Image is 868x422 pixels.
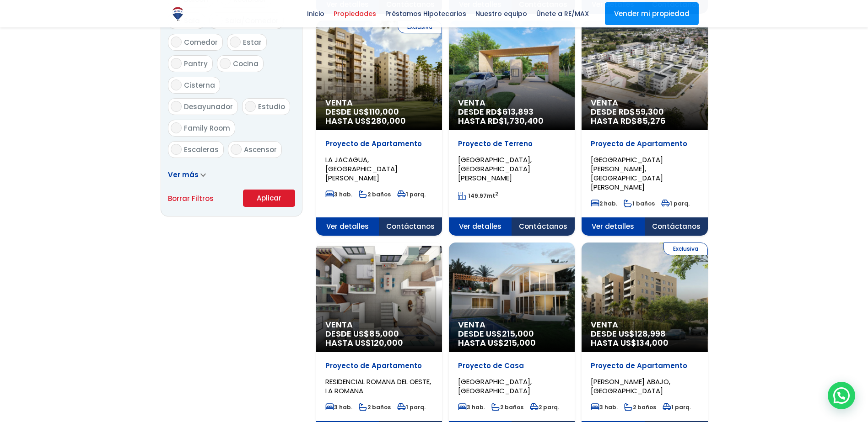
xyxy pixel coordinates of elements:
span: Contáctanos [512,217,575,236]
input: Family Room [171,122,182,133]
span: RESIDENCIAL ROMANA DEL OESTE, LA ROMANA [325,377,431,396]
span: Nuestro equipo [471,7,532,21]
span: [GEOGRAPHIC_DATA][PERSON_NAME], [GEOGRAPHIC_DATA][PERSON_NAME] [591,155,663,192]
p: Proyecto de Apartamento [325,139,433,148]
span: 1 parq. [397,190,426,198]
span: 215,000 [502,328,534,339]
span: 59,300 [635,106,664,117]
input: Comedor [171,37,182,47]
span: Venta [325,320,433,329]
input: Cisterna [171,79,182,90]
span: Estudio [258,102,285,111]
span: 3 hab. [458,403,485,411]
span: Contáctanos [645,217,708,236]
span: 149.97 [468,192,487,200]
span: HASTA RD$ [591,116,698,126]
span: 2 baños [491,403,523,411]
span: HASTA US$ [591,338,698,348]
span: [PERSON_NAME] ABAJO, [GEOGRAPHIC_DATA] [591,377,670,396]
p: Proyecto de Apartamento [591,139,698,148]
span: Contáctanos [379,217,442,236]
span: DESDE US$ [325,329,433,348]
span: 613,893 [502,106,534,117]
span: DESDE RD$ [458,107,566,126]
p: Proyecto de Terreno [458,139,566,148]
span: Ver detalles [449,217,512,236]
input: Desayunador [171,101,182,112]
span: 2 hab. [591,200,617,207]
span: HASTA RD$ [458,116,566,126]
span: DESDE US$ [325,107,433,126]
span: Venta [458,320,566,329]
span: 85,000 [369,328,399,339]
span: Pantry [184,59,208,69]
span: Venta [591,320,698,329]
span: Ver detalles [316,217,379,236]
span: [GEOGRAPHIC_DATA], [GEOGRAPHIC_DATA][PERSON_NAME] [458,155,532,183]
span: Ver más [168,170,199,179]
span: 2 baños [359,190,391,198]
a: Ver más [168,170,206,179]
span: 2 baños [624,403,656,411]
span: 85,276 [637,115,666,127]
span: Venta [591,98,698,107]
span: 1 baños [624,200,655,207]
a: Venta DESDE RD$59,300 HASTA RD$85,276 Proyecto de Apartamento [GEOGRAPHIC_DATA][PERSON_NAME], [GE... [582,21,707,236]
span: 128,998 [635,328,666,339]
span: Ver detalles [582,217,645,236]
span: 3 hab. [325,190,352,198]
input: Estudio [245,101,256,112]
input: Cocina [220,58,231,69]
span: 120,000 [371,337,403,348]
span: Comedor [184,37,218,47]
button: Aplicar [243,190,295,207]
a: Borrar Filtros [168,193,214,204]
p: Proyecto de Casa [458,361,566,370]
span: 110,000 [369,106,399,117]
span: Únete a RE/MAX [532,7,593,21]
input: Escaleras [171,144,182,155]
span: 280,000 [371,115,406,127]
span: [GEOGRAPHIC_DATA], [GEOGRAPHIC_DATA] [458,377,532,396]
img: Logo de REMAX [170,6,186,22]
span: HASTA US$ [458,338,566,348]
span: Exclusiva [663,243,708,255]
span: Ascensor [244,145,277,154]
span: Desayunador [184,102,233,111]
span: HASTA US$ [325,116,433,126]
p: Proyecto de Apartamento [325,361,433,370]
span: 1 parq. [397,403,426,411]
span: DESDE RD$ [591,107,698,126]
span: DESDE US$ [458,329,566,348]
sup: 2 [495,190,498,197]
span: HASTA US$ [325,338,433,348]
p: Proyecto de Apartamento [591,361,698,370]
span: Venta [325,98,433,107]
span: Cisterna [184,80,215,90]
span: 1,730,400 [504,115,544,127]
span: 1 parq. [661,200,690,207]
span: 2 parq. [530,403,559,411]
span: Propiedades [329,7,381,21]
span: Préstamos Hipotecarios [381,7,471,21]
span: mt [458,192,498,200]
span: Family Room [184,123,230,133]
span: DESDE US$ [591,329,698,348]
span: Estar [243,37,262,47]
a: Exclusiva Venta DESDE US$110,000 HASTA US$280,000 Proyecto de Apartamento LA JACAGUA, [GEOGRAPHIC... [316,21,442,236]
span: 215,000 [504,337,536,348]
input: Pantry [171,58,182,69]
span: Inicio [302,7,329,21]
input: Estar [230,37,241,47]
span: LA JACAGUA, [GEOGRAPHIC_DATA][PERSON_NAME] [325,155,398,183]
span: 134,000 [636,337,669,348]
span: 3 hab. [591,403,618,411]
span: 2 baños [359,403,391,411]
input: Ascensor [231,144,242,155]
a: Vender mi propiedad [605,2,699,25]
span: 1 parq. [663,403,691,411]
span: Cocina [233,59,259,69]
span: Escaleras [184,145,219,154]
a: Venta DESDE RD$613,893 HASTA RD$1,730,400 Proyecto de Terreno [GEOGRAPHIC_DATA], [GEOGRAPHIC_DATA... [449,21,575,236]
span: 3 hab. [325,403,352,411]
